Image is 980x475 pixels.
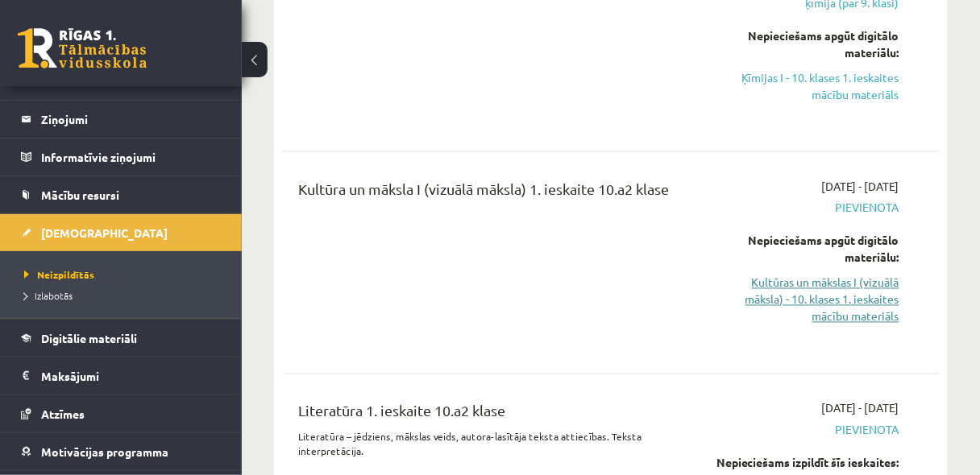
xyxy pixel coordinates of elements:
a: Digitālie materiāli [21,320,222,357]
span: Mācību resursi [41,188,119,202]
div: Literatūra 1. ieskaite 10.a2 klase [298,400,691,430]
a: Motivācijas programma [21,433,222,470]
span: Motivācijas programma [41,444,168,459]
span: [DATE] - [DATE] [822,178,899,195]
legend: Ziņojumi [41,101,222,138]
div: Kultūra un māksla I (vizuālā māksla) 1. ieskaite 10.a2 klase [298,178,691,208]
a: Neizpildītās [24,267,226,282]
a: Atzīmes [21,395,222,432]
a: Kultūras un mākslas I (vizuālā māksla) - 10. klases 1. ieskaites mācību materiāls [715,275,899,325]
a: Maksājumi [21,357,222,394]
div: Nepieciešams izpildīt šīs ieskaites: [715,455,899,472]
a: Ķīmijas I - 10. klases 1. ieskaites mācību materiāls [715,69,899,103]
p: Literatūra – jēdziens, mākslas veids, autora-lasītāja teksta attiecības. Teksta interpretācija. [298,430,691,459]
a: Rīgas 1. Tālmācības vidusskola [18,28,147,68]
div: Nepieciešams apgūt digitālo materiālu: [715,27,899,61]
span: Digitālie materiāli [41,331,137,345]
span: Izlabotās [24,289,73,302]
legend: Maksājumi [41,357,222,394]
a: Ziņojumi [21,101,222,138]
div: Nepieciešams apgūt digitālo materiālu: [715,233,899,266]
a: [DEMOGRAPHIC_DATA] [21,214,222,251]
span: Pievienota [715,200,899,217]
span: Atzīmes [41,407,85,421]
span: [DATE] - [DATE] [822,400,899,417]
span: Pievienota [715,422,899,439]
a: Informatīvie ziņojumi [21,138,222,176]
legend: Informatīvie ziņojumi [41,138,222,176]
a: Izlabotās [24,288,226,303]
span: Neizpildītās [24,268,94,281]
a: Mācību resursi [21,176,222,213]
span: [DEMOGRAPHIC_DATA] [41,225,168,240]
